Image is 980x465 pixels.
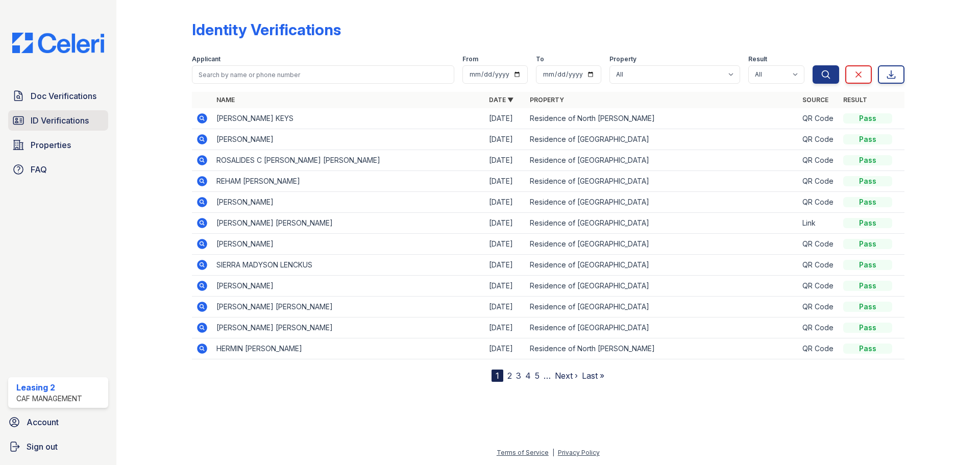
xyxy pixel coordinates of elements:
span: FAQ [31,163,47,176]
label: To [536,55,544,63]
div: Pass [843,197,892,207]
div: Pass [843,113,892,124]
td: [DATE] [485,234,526,255]
a: 2 [507,371,512,381]
td: QR Code [798,297,839,317]
td: QR Code [798,171,839,192]
td: Residence of [GEOGRAPHIC_DATA] [526,317,798,338]
label: Property [609,55,636,63]
a: Properties [8,135,108,155]
td: Residence of [GEOGRAPHIC_DATA] [526,171,798,192]
td: [DATE] [485,171,526,192]
td: SIERRA MADYSON LENCKUS [212,255,485,276]
td: [DATE] [485,213,526,234]
span: Account [27,416,59,428]
td: Residence of [GEOGRAPHIC_DATA] [526,150,798,171]
div: Pass [843,176,892,186]
a: 3 [516,371,521,381]
td: QR Code [798,276,839,297]
div: Pass [843,134,892,144]
td: [DATE] [485,297,526,317]
td: [DATE] [485,255,526,276]
td: QR Code [798,317,839,338]
td: [DATE] [485,276,526,297]
div: Pass [843,155,892,165]
td: Residence of [GEOGRAPHIC_DATA] [526,234,798,255]
td: Residence of [GEOGRAPHIC_DATA] [526,129,798,150]
a: Date ▼ [489,96,513,104]
td: [PERSON_NAME] [PERSON_NAME] [212,213,485,234]
img: CE_Logo_Blue-a8612792a0a2168367f1c8372b55b34899dd931a85d93a1a3d3e32e68fde9ad4.png [4,33,112,53]
td: Residence of [GEOGRAPHIC_DATA] [526,276,798,297]
td: [PERSON_NAME] [212,234,485,255]
a: Last » [582,371,604,381]
td: [PERSON_NAME] [212,192,485,213]
div: Pass [843,302,892,312]
td: Link [798,213,839,234]
a: 4 [525,371,531,381]
a: ID Verifications [8,110,108,131]
td: [PERSON_NAME] [212,129,485,150]
div: 1 [492,370,503,382]
div: Pass [843,323,892,333]
div: Pass [843,239,892,249]
td: QR Code [798,192,839,213]
div: Pass [843,218,892,228]
span: ID Verifications [31,114,89,127]
a: Account [4,412,112,432]
a: Name [216,96,235,104]
span: Properties [31,139,71,151]
span: … [544,370,551,382]
td: QR Code [798,108,839,129]
td: [DATE] [485,129,526,150]
input: Search by name or phone number [192,65,454,84]
a: Doc Verifications [8,86,108,106]
div: Pass [843,344,892,354]
a: Terms of Service [497,449,549,456]
div: Leasing 2 [16,381,82,394]
a: Sign out [4,436,112,457]
td: QR Code [798,129,839,150]
label: From [462,55,478,63]
a: Source [802,96,828,104]
td: QR Code [798,338,839,359]
td: [DATE] [485,317,526,338]
td: [PERSON_NAME] KEYS [212,108,485,129]
a: Property [530,96,564,104]
a: 5 [535,371,540,381]
td: [DATE] [485,150,526,171]
td: Residence of [GEOGRAPHIC_DATA] [526,192,798,213]
td: QR Code [798,234,839,255]
td: [PERSON_NAME] [PERSON_NAME] [212,317,485,338]
div: CAF Management [16,394,82,404]
td: HERMIN [PERSON_NAME] [212,338,485,359]
label: Applicant [192,55,220,63]
label: Result [748,55,767,63]
div: Pass [843,260,892,270]
div: Pass [843,281,892,291]
div: | [552,449,554,456]
a: Next › [555,371,578,381]
td: [DATE] [485,108,526,129]
a: Privacy Policy [558,449,600,456]
td: [DATE] [485,338,526,359]
a: Result [843,96,867,104]
td: [PERSON_NAME] [PERSON_NAME] [212,297,485,317]
td: QR Code [798,150,839,171]
td: Residence of [GEOGRAPHIC_DATA] [526,297,798,317]
td: QR Code [798,255,839,276]
td: ROSALIDES C [PERSON_NAME] [PERSON_NAME] [212,150,485,171]
a: FAQ [8,159,108,180]
td: Residence of [GEOGRAPHIC_DATA] [526,255,798,276]
td: [DATE] [485,192,526,213]
span: Sign out [27,440,58,453]
td: REHAM [PERSON_NAME] [212,171,485,192]
span: Doc Verifications [31,90,96,102]
td: [PERSON_NAME] [212,276,485,297]
td: Residence of North [PERSON_NAME] [526,108,798,129]
td: Residence of North [PERSON_NAME] [526,338,798,359]
td: Residence of [GEOGRAPHIC_DATA] [526,213,798,234]
div: Identity Verifications [192,20,341,39]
